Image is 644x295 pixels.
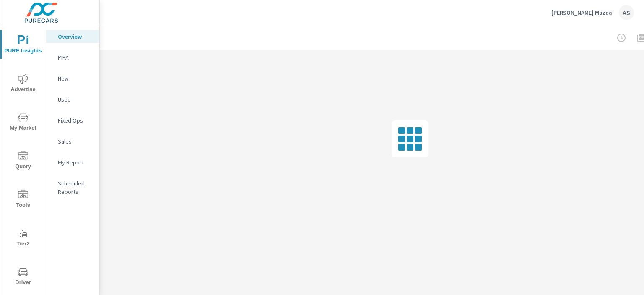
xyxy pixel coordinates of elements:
p: New [58,74,93,83]
div: AS [619,5,634,20]
p: My Report [58,158,93,167]
div: PIPA [46,51,99,64]
p: Overview [58,32,93,41]
span: Driver [3,267,43,287]
p: Fixed Ops [58,116,93,125]
span: My Market [3,112,43,133]
div: Overview [46,30,99,43]
div: Scheduled Reports [46,177,99,198]
p: PIPA [58,53,93,62]
p: Sales [58,137,93,146]
span: Query [3,151,43,172]
p: Used [58,95,93,104]
div: Fixed Ops [46,114,99,127]
div: New [46,72,99,85]
span: PURE Insights [3,35,43,56]
p: Scheduled Reports [58,179,93,196]
span: Tools [3,190,43,210]
div: Sales [46,135,99,148]
div: Used [46,93,99,106]
span: Advertise [3,74,43,94]
p: [PERSON_NAME] Mazda [551,9,612,16]
div: My Report [46,156,99,169]
span: Tier2 [3,228,43,249]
